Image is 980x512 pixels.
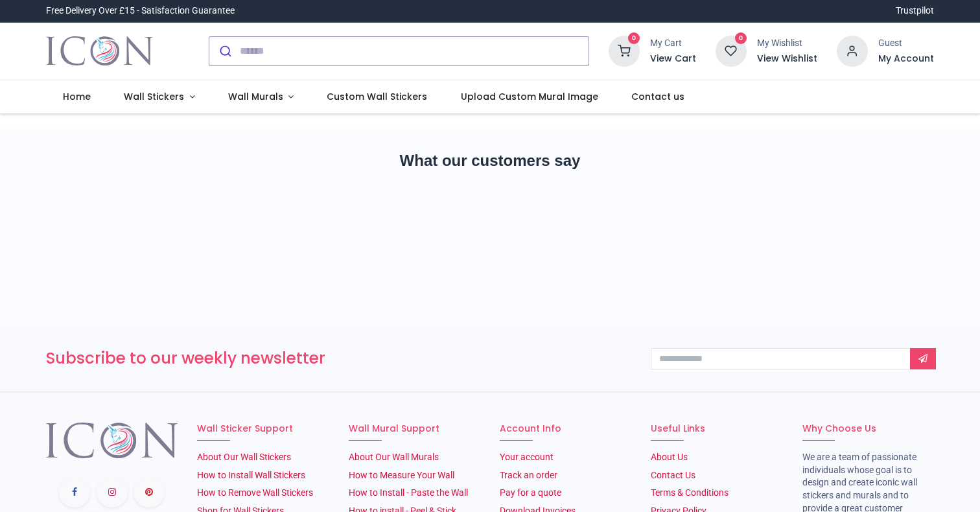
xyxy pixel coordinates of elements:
[651,423,782,436] h6: Useful Links
[349,452,439,462] a: About Our Wall Murals
[716,45,747,55] a: 0
[211,80,310,114] a: Wall Murals
[349,470,454,480] a: How to Measure Your Wall
[46,33,153,69] img: Icon Wall Stickers
[896,5,934,17] a: Trustpilot
[46,194,934,285] iframe: Customer reviews powered by Trustpilot
[650,52,696,65] a: View Cart
[631,90,684,103] span: Contact us
[46,150,934,172] h2: What our customers say
[500,452,554,462] a: Your account
[124,90,184,103] span: Wall Stickers
[500,423,631,436] h6: Account Info
[197,470,305,480] a: How to Install Wall Stickers
[651,487,729,498] a: Terms & Conditions
[197,487,313,498] a: How to Remove Wall Stickers
[349,423,480,436] h6: Wall Mural Support
[46,5,235,17] div: Free Delivery Over £15 - Satisfaction Guarantee
[228,90,283,103] span: Wall Murals
[650,37,696,50] div: My Cart
[878,37,934,50] div: Guest
[327,90,427,103] span: Custom Wall Stickers
[878,52,934,65] a: My Account
[209,37,240,65] button: Submit
[651,470,695,480] a: Contact Us
[107,80,211,114] a: Wall Stickers
[500,470,557,480] a: Track an order
[757,52,817,65] a: View Wishlist
[63,90,91,103] span: Home
[735,32,747,45] sup: 0
[197,452,291,462] a: About Our Wall Stickers
[500,487,561,498] a: Pay for a quote
[651,452,688,462] a: About Us​
[802,423,934,436] h6: Why Choose Us
[46,347,631,369] h3: Subscribe to our weekly newsletter
[197,423,329,436] h6: Wall Sticker Support
[349,487,468,498] a: How to Install - Paste the Wall
[461,90,598,103] span: Upload Custom Mural Image
[757,37,817,50] div: My Wishlist
[609,45,640,55] a: 0
[628,32,640,45] sup: 0
[46,33,153,69] a: Logo of Icon Wall Stickers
